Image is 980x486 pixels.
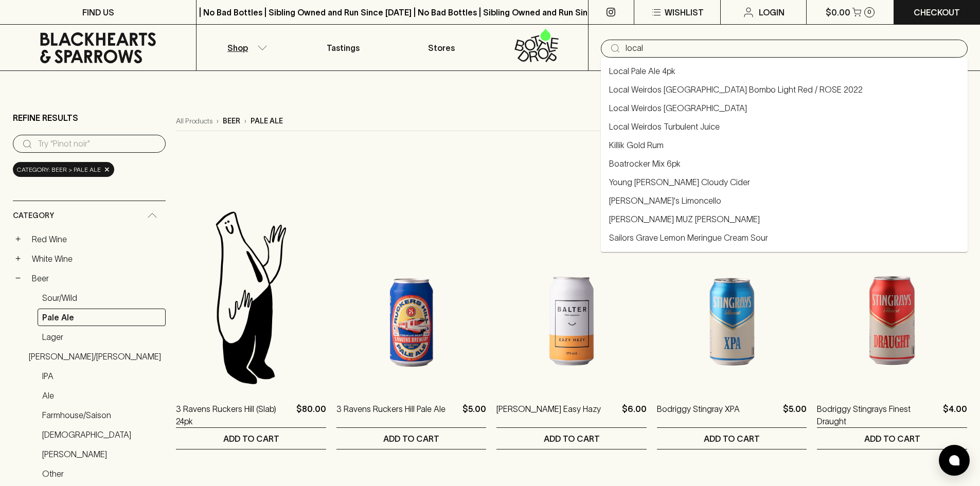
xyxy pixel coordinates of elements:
a: Beer [27,269,166,287]
p: Wishlist [665,6,704,19]
a: Local Pale Ale 4pk [609,65,675,77]
button: ADD TO CART [657,428,807,449]
p: ADD TO CART [704,433,760,445]
button: − [13,273,23,283]
a: Tastings [294,25,392,70]
a: Young [PERSON_NAME] Cloudy Cider [609,176,750,188]
a: Local Weirdos [GEOGRAPHIC_DATA] [609,102,747,114]
p: ADD TO CART [223,433,279,445]
p: Tastings [327,42,360,54]
a: Stores [393,25,490,70]
a: IPA [38,367,166,385]
img: Bodriggy Stingray XPA [657,207,807,387]
button: ADD TO CART [336,428,487,449]
p: pale ale [251,116,283,127]
a: Bodriggy Stingray XPA [657,403,740,427]
a: Farmhouse/Saison [38,406,166,424]
a: Local Weirdos Turbulent Juice [609,120,720,133]
a: 3 Ravens Ruckers Hill Pale Ale [336,403,446,427]
span: Category [13,209,54,222]
a: [PERSON_NAME]/[PERSON_NAME] [24,348,166,365]
button: ADD TO CART [817,428,967,449]
button: ADD TO CART [496,428,647,449]
a: Local Weirdos [GEOGRAPHIC_DATA] Bombo Light Red / ROSE 2022 [609,83,863,96]
button: Shop [197,25,294,70]
button: + [13,254,23,264]
a: [PERSON_NAME] MUZ [PERSON_NAME] [609,213,760,225]
a: [GEOGRAPHIC_DATA] Lagrein 2024 [609,250,742,262]
span: Category: beer > pale ale [17,165,101,175]
p: ADD TO CART [544,433,600,445]
button: ADD TO CART [176,428,326,449]
a: Killik Gold Rum [609,139,664,151]
p: Checkout [914,6,960,19]
a: Pale Ale [38,309,166,326]
button: + [13,234,23,244]
input: Try “Pinot noir” [38,136,157,152]
img: Balter Easy Hazy [496,207,647,387]
p: Stores [428,42,455,54]
p: Refine Results [13,112,78,124]
img: bubble-icon [949,455,959,465]
a: Sailors Grave Lemon Meringue Cream Sour [609,231,768,244]
p: 0 [867,9,871,15]
a: [PERSON_NAME] Easy Hazy [496,403,601,427]
a: Boatrocker Mix 6pk [609,157,681,170]
a: Ale [38,387,166,404]
a: 3 Ravens Ruckers Hill (Slab) 24pk [176,403,292,427]
p: Shop [227,42,248,54]
p: $4.00 [943,403,967,427]
p: › [244,116,246,127]
a: Red Wine [27,230,166,248]
img: 3 Ravens Ruckers Hill Pale Ale [336,207,487,387]
p: $5.00 [462,403,486,427]
p: › [217,116,219,127]
a: All Products [176,116,212,127]
a: Bodriggy Stingrays Finest Draught [817,403,939,427]
p: FIND US [82,6,114,19]
a: [PERSON_NAME]'s Limoncello [609,194,721,207]
a: Lager [38,328,166,346]
p: beer [223,116,240,127]
p: $0.00 [826,6,850,19]
input: Try "Pinot noir" [626,40,959,57]
p: $5.00 [783,403,807,427]
a: Other [38,465,166,482]
p: ADD TO CART [864,433,920,445]
span: × [104,164,110,175]
a: White Wine [27,250,166,267]
p: $80.00 [296,403,326,427]
img: Blackhearts & Sparrows Man [176,207,326,387]
div: Category [13,201,166,230]
a: [PERSON_NAME] [38,445,166,463]
p: Login [759,6,785,19]
img: Bodriggy Stingrays Finest Draught [817,207,967,387]
a: Sour/Wild [38,289,166,307]
p: $6.00 [622,403,647,427]
p: ADD TO CART [383,433,439,445]
a: [DEMOGRAPHIC_DATA] [38,426,166,443]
